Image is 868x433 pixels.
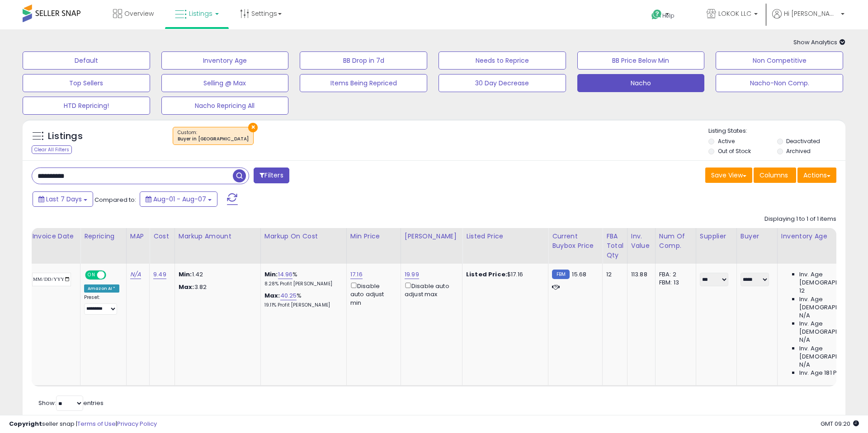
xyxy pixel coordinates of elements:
[248,123,258,132] button: ×
[124,9,154,18] span: Overview
[264,302,340,308] p: 19.11% Profit [PERSON_NAME]
[718,147,751,155] label: Out of Stock
[466,270,541,279] div: $17.16
[350,232,397,241] div: Min Price
[260,228,346,264] th: The percentage added to the cost of goods (COGS) that forms the calculator for Min & Max prices.
[179,232,257,241] div: Markup Amount
[799,287,805,295] span: 12
[821,419,859,428] span: 2025-08-17 09:20 GMT
[179,270,254,279] p: 1.42
[161,74,289,92] button: Selling @ Max
[48,130,83,143] h5: Listings
[644,2,692,29] a: Help
[140,191,217,207] button: Aug-01 - Aug-07
[38,399,104,407] span: Show: entries
[572,270,586,279] span: 15.68
[799,361,810,369] span: N/A
[466,232,544,241] div: Listed Price
[705,168,752,183] button: Save View
[153,270,166,279] a: 9.49
[405,270,419,279] a: 19.99
[9,419,42,428] strong: Copyright
[280,291,297,300] a: 40.25
[254,168,289,183] button: Filters
[716,74,843,92] button: Nacho-Non Comp.
[264,270,278,279] b: Min:
[161,51,289,70] button: Inventory Age
[606,270,620,279] div: 12
[577,51,705,70] button: BB Price Below Min
[439,51,566,70] button: Needs to Reprice
[179,283,194,291] strong: Max:
[179,270,192,279] strong: Min:
[84,232,123,241] div: Repricing
[278,270,293,279] a: 14.96
[28,228,80,264] th: CSV column name: cust_attr_3_Invoice Date
[405,232,458,241] div: [PERSON_NAME]
[659,270,689,279] div: FBA: 2
[300,51,427,70] button: BB Drop in 7d
[552,270,570,279] small: FBM
[33,191,93,207] button: Last 7 Days
[405,281,455,298] div: Disable auto adjust max
[696,228,736,264] th: CSV column name: cust_attr_2_Supplier
[718,137,735,145] label: Active
[94,196,136,204] span: Compared to:
[264,291,280,300] b: Max:
[84,284,119,293] div: Amazon AI *
[466,270,507,279] b: Listed Price:
[793,38,845,47] span: Show Analytics
[659,279,689,287] div: FBM: 13
[350,270,363,279] a: 17.16
[77,419,116,428] a: Terms of Use
[797,168,836,183] button: Actions
[631,270,648,279] div: 113.88
[178,136,249,142] div: Buyer in [GEOGRAPHIC_DATA]
[9,420,157,428] div: seller snap | |
[32,145,72,154] div: Clear All Filters
[736,228,777,264] th: CSV column name: cust_attr_1_Buyer
[700,232,733,241] div: Supplier
[716,51,843,70] button: Non Competitive
[350,281,394,307] div: Disable auto adjust min
[754,168,796,183] button: Columns
[631,232,651,251] div: Inv. value
[264,232,343,241] div: Markup on Cost
[659,232,692,251] div: Num of Comp.
[178,129,249,143] span: Custom:
[130,270,141,279] a: N/A
[552,232,599,251] div: Current Buybox Price
[86,271,97,279] span: ON
[708,127,845,135] p: Listing States:
[84,294,119,315] div: Preset:
[300,74,427,92] button: Items Being Repriced
[264,292,340,308] div: %
[264,281,340,287] p: 8.28% Profit [PERSON_NAME]
[153,195,206,204] span: Aug-01 - Aug-07
[799,312,810,320] span: N/A
[153,232,171,241] div: Cost
[179,283,254,291] p: 3.82
[23,51,150,70] button: Default
[577,74,705,92] button: Nacho
[662,12,675,19] span: Help
[23,74,150,92] button: Top Sellers
[741,232,774,241] div: Buyer
[117,419,157,428] a: Privacy Policy
[46,195,82,204] span: Last 7 Days
[189,9,212,18] span: Listings
[23,97,150,115] button: HTD Repricing!
[764,215,836,223] div: Displaying 1 to 1 of 1 items
[799,336,810,344] span: N/A
[759,171,788,180] span: Columns
[264,270,340,287] div: %
[786,147,811,155] label: Archived
[32,232,76,241] div: Invoice Date
[772,9,844,29] a: Hi [PERSON_NAME]
[161,97,289,115] button: Nacho Repricing All
[651,9,662,20] i: Get Help
[799,369,847,377] span: Inv. Age 181 Plus:
[439,74,566,92] button: 30 Day Decrease
[786,137,820,145] label: Deactivated
[105,271,119,279] span: OFF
